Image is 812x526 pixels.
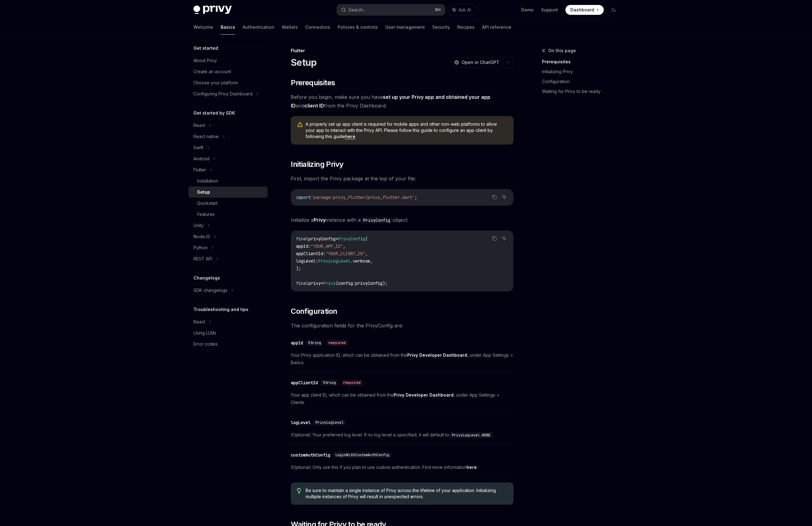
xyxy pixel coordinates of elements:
[305,20,330,35] a: Connectors
[221,20,235,35] a: Basics
[193,274,220,282] h5: Changelogs
[350,258,373,264] span: .verbose,
[335,452,389,457] span: LoginWithCustomAuthConfig
[188,327,268,339] a: Using LLMs
[365,251,368,256] span: ,
[306,487,507,500] span: Be sure to maintain a single instance of Privy across the lifetime of your application. Initializ...
[193,287,227,294] div: SDK changelogs
[316,258,318,264] span: :
[490,193,498,201] button: Copy the contents from the code block
[188,339,268,350] a: Error codes
[311,195,415,200] span: 'package:privy_flutter/privy_flutter.dart'
[297,488,301,494] svg: Tip
[193,79,238,86] div: Choose your platform
[323,251,326,256] span: :
[296,243,308,249] span: appId
[394,392,454,398] strong: Privy Developer Dashboard
[448,4,475,15] button: Ask AI
[193,306,248,313] h5: Troubleshooting and tips
[291,94,490,109] a: set up your Privy app and obtained your app ID
[291,48,514,54] div: Flutter
[193,329,216,337] div: Using LLMs
[193,244,208,251] div: Python
[323,280,336,286] span: Privy
[193,133,219,140] div: React native
[193,20,213,35] a: Welcome
[450,57,503,68] button: Open in ChatGPT
[326,251,365,256] span: "YOUR_CLIENT_ID"
[353,280,355,286] span: :
[355,280,387,286] span: privyConfig);
[193,255,212,263] div: REST API
[365,236,368,242] span: (
[541,7,558,13] a: Support
[349,6,366,14] div: Search...
[323,380,336,385] span: String
[308,280,321,286] span: privy
[291,464,514,471] span: (Optional) Only use this if you plan to use custom authentication. Find more information .
[243,20,274,35] a: Authentication
[306,121,507,140] span: A properly set up app client is required for mobile apps and other non-web platforms to allow you...
[291,452,330,458] div: customAuthConfig
[459,7,471,13] span: Ask AI
[304,103,324,109] a: client ID
[291,391,514,406] span: Your app client ID, which can be obtained from the , under App Settings > Clients
[291,380,318,386] div: appClientId
[197,188,210,196] div: Setup
[467,465,477,470] a: here
[308,340,321,345] span: String
[197,211,215,218] div: Features
[291,216,514,224] span: Initialize a instance with a object:
[565,5,604,15] a: Dashboard
[193,122,205,129] div: React
[291,174,514,183] span: First, import the Privy package at the top of your file:
[521,7,534,13] a: Demo
[336,280,353,286] span: (config
[338,20,378,35] a: Policies & controls
[435,7,441,12] span: ⌘ K
[311,243,343,249] span: "YOUR_APP_ID"
[542,86,624,96] a: Waiting for Privy to be ready
[291,431,514,439] span: (Optional) Your preferred log level. If no log level is specified, it will default to .
[338,236,365,242] span: PrivyConfig
[291,159,343,169] span: Initializing Privy
[291,321,514,330] span: The configuration fields for the PrivyConfig are:
[193,57,217,64] div: About Privy
[570,7,594,13] span: Dashboard
[291,419,311,426] div: logLevel
[609,5,619,15] button: Toggle dark mode
[188,187,268,198] a: Setup
[193,318,205,326] div: React
[291,306,337,316] span: Configuration
[407,352,467,358] strong: Privy Developer Dashboard
[193,233,210,240] div: NodeJS
[296,195,311,200] span: import
[321,280,323,286] span: =
[193,222,204,229] div: Unity
[193,144,203,151] div: Swift
[193,155,209,162] div: Android
[296,236,308,242] span: final
[282,20,298,35] a: Wallets
[291,57,316,68] h1: Setup
[548,47,576,54] span: On this page
[193,44,218,52] h5: Get started
[462,59,499,65] span: Open in ChatGPT
[490,234,498,242] button: Copy the contents from the code block
[296,280,308,286] span: final
[394,392,454,398] a: Privy Developer Dashboard
[482,20,511,35] a: API reference
[193,6,232,14] img: dark logo
[188,175,268,187] a: Installation
[336,236,338,242] span: =
[188,55,268,66] a: About Privy
[314,217,326,223] strong: Privy
[385,20,425,35] a: User management
[193,340,218,348] div: Error codes
[500,193,508,201] button: Ask AI
[343,243,345,249] span: ,
[341,380,363,386] div: required
[315,420,344,425] span: PrivyLogLevel
[308,243,311,249] span: :
[193,166,206,174] div: Flutter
